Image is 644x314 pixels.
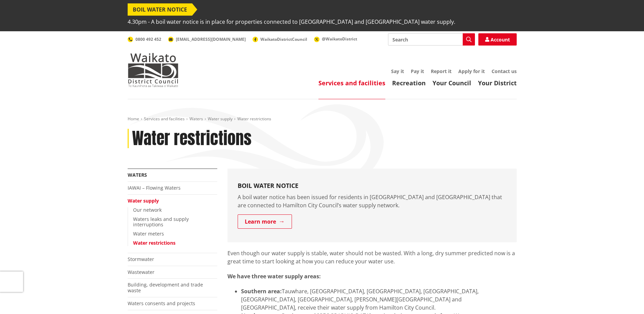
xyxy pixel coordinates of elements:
a: Contact us [492,68,517,74]
a: Stormwater [128,256,154,262]
strong: We have three water supply areas: [227,273,321,280]
a: WaikatoDistrictCouncil [253,36,307,42]
h1: Water restrictions [132,129,252,149]
a: IAWAI – Flowing Waters [128,185,181,191]
a: Apply for it [458,68,485,74]
a: 0800 492 452 [128,36,161,42]
a: Wastewater [128,269,154,275]
a: Your Council [433,79,471,87]
a: Recreation [392,79,426,87]
a: Account [478,33,517,46]
a: Pay it [411,68,424,74]
span: Water restrictions [237,116,271,122]
a: Building, development and trade waste [128,281,203,294]
h3: BOIL WATER NOTICE [238,182,507,190]
nav: breadcrumb [128,116,517,122]
span: BOIL WATER NOTICE [128,3,192,16]
p: A boil water notice has been issued for residents in [GEOGRAPHIC_DATA] and [GEOGRAPHIC_DATA] that... [238,193,507,209]
strong: Southern area: [241,287,282,295]
a: Services and facilities [144,116,185,122]
a: Learn more [238,214,292,229]
input: Search input [388,33,475,46]
span: @WaikatoDistrict [322,36,357,42]
a: Waters [189,116,203,122]
img: Waikato District Council - Te Kaunihera aa Takiwaa o Waikato [128,53,179,87]
a: Water supply [128,197,159,204]
a: Our network [133,207,162,213]
a: Water supply [208,116,233,122]
span: 4.30pm - A boil water notice is in place for properties connected to [GEOGRAPHIC_DATA] and [GEOGR... [128,16,455,28]
span: Even though our water supply is stable, water should not be wasted. With a long, dry summer predi... [227,249,515,265]
a: Water meters [133,230,164,237]
a: Report it [431,68,452,74]
span: 0800 492 452 [135,36,161,42]
a: Say it [391,68,404,74]
a: @WaikatoDistrict [314,36,357,42]
a: Waters leaks and supply interruptions [133,216,189,228]
a: Your District [478,79,517,87]
a: Waters consents and projects [128,300,195,307]
li: Tauwhare, [GEOGRAPHIC_DATA], [GEOGRAPHIC_DATA], [GEOGRAPHIC_DATA], [GEOGRAPHIC_DATA], [GEOGRAPHIC... [241,287,517,312]
a: [EMAIL_ADDRESS][DOMAIN_NAME] [168,36,246,42]
a: Waters [128,172,147,178]
span: WaikatoDistrictCouncil [260,36,307,42]
a: Home [128,116,139,122]
a: Water restrictions [133,240,176,246]
span: [EMAIL_ADDRESS][DOMAIN_NAME] [176,36,246,42]
a: Services and facilities [318,79,385,87]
